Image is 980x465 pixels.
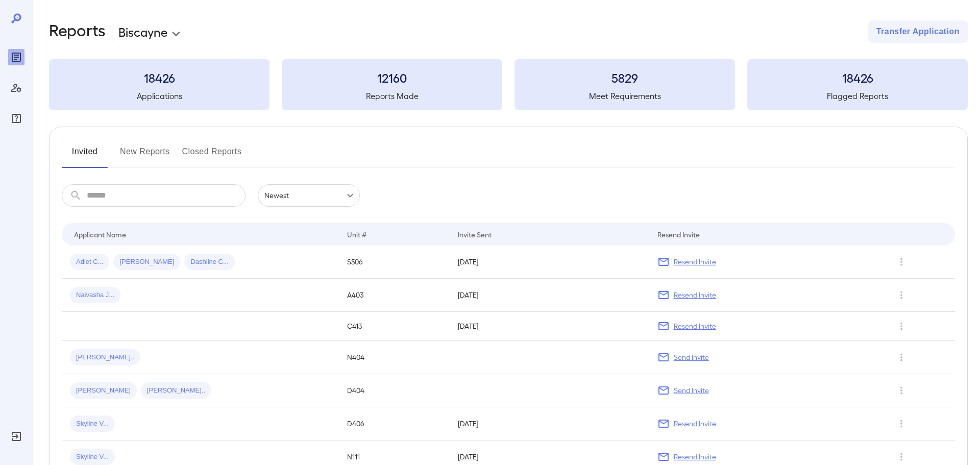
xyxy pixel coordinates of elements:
h3: 5829 [514,69,735,86]
div: Applicant Name [74,228,126,240]
button: Row Actions [893,287,910,303]
h3: 18426 [49,69,269,86]
p: Resend Invite [674,419,716,429]
p: Send Invite [674,352,709,362]
span: [PERSON_NAME].. [70,353,140,362]
button: Row Actions [893,449,910,465]
td: [DATE] [450,407,649,440]
h5: Reports Made [282,90,502,102]
p: Resend Invite [674,257,716,267]
button: New Reports [120,143,170,168]
div: Invite Sent [458,228,492,240]
td: [DATE] [450,279,649,312]
span: Skyline V... [70,419,115,429]
span: Skyline V... [70,452,115,462]
p: Send Invite [674,385,709,396]
td: S506 [339,246,450,279]
td: D404 [339,374,450,407]
span: Dashline C... [184,257,234,267]
button: Row Actions [893,415,910,432]
td: [DATE] [450,246,649,279]
h5: Meet Requirements [514,90,735,102]
span: [PERSON_NAME] [70,386,137,396]
button: Row Actions [893,254,910,270]
span: Adlet C... [70,257,109,267]
h3: 18426 [747,69,968,86]
div: Newest [258,184,360,207]
button: Row Actions [893,318,910,334]
button: Row Actions [893,382,910,399]
button: Closed Reports [182,143,242,168]
h3: 12160 [282,69,502,86]
td: A403 [339,279,450,312]
p: Resend Invite [674,321,716,331]
h5: Applications [49,90,269,102]
div: Resend Invite [657,228,700,240]
td: D406 [339,407,450,440]
button: Invited [62,143,108,168]
p: Biscayne [118,23,167,40]
h2: Reports [49,20,106,43]
div: Manage Users [8,80,24,96]
div: Unit # [347,228,366,240]
div: FAQ [8,110,24,127]
td: [DATE] [450,312,649,341]
p: Resend Invite [674,452,716,462]
button: Transfer Application [868,20,968,43]
td: C413 [339,312,450,341]
summary: 18426Applications12160Reports Made5829Meet Requirements18426Flagged Reports [49,59,968,110]
h5: Flagged Reports [747,90,968,102]
span: [PERSON_NAME] [113,257,180,267]
p: Resend Invite [674,290,716,300]
span: [PERSON_NAME].. [141,386,211,396]
div: Log Out [8,428,24,445]
td: N404 [339,341,450,374]
div: Reports [8,49,24,65]
span: Naivasha J... [70,290,120,300]
button: Row Actions [893,349,910,365]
